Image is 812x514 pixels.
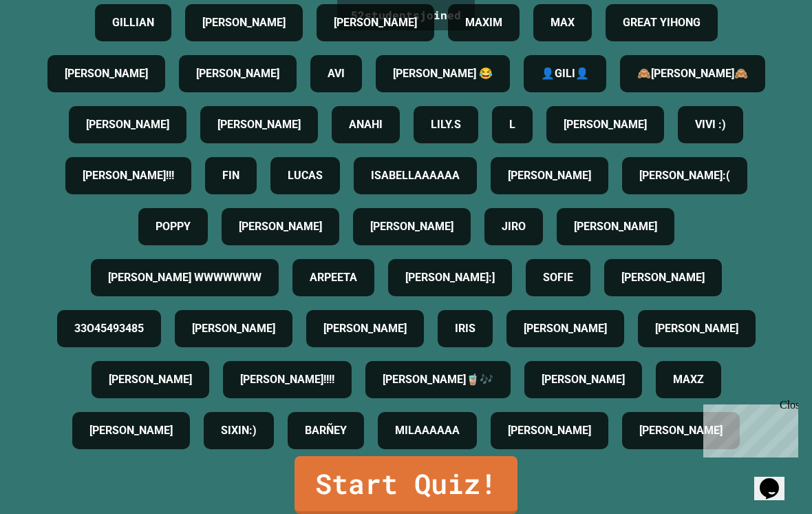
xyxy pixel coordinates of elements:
h4: [PERSON_NAME] [217,116,301,133]
h4: [PERSON_NAME] [86,116,169,133]
h4: [PERSON_NAME] [639,422,723,439]
h4: [PERSON_NAME]:] [405,269,495,286]
h4: ANAHI [349,116,383,133]
h4: GREAT YIHONG [623,14,701,31]
h4: [PERSON_NAME]!!!! [240,371,334,388]
h4: FIN [222,167,239,184]
h4: [PERSON_NAME] [196,65,279,82]
h4: SIXIN:) [221,422,257,439]
h4: JIRO [502,218,526,235]
h4: [PERSON_NAME] [109,371,192,388]
h4: AVI [328,65,345,82]
h4: [PERSON_NAME] [574,218,657,235]
h4: [PERSON_NAME] [202,14,286,31]
h4: IRIS [455,320,476,337]
h4: [PERSON_NAME] [542,371,625,388]
h4: 👤GILI👤 [541,65,589,82]
h4: [PERSON_NAME] [621,269,705,286]
h4: [PERSON_NAME] [89,422,173,439]
h4: [PERSON_NAME] [508,422,591,439]
h4: 🙈[PERSON_NAME]🙈 [637,65,748,82]
h4: LUCAS [288,167,323,184]
h4: [PERSON_NAME] [65,65,148,82]
h4: GILLIAN [112,14,154,31]
h4: L [509,116,515,133]
h4: [PERSON_NAME] [655,320,738,337]
h4: [PERSON_NAME] WWWWWWW [108,269,261,286]
h4: MAXZ [673,371,704,388]
iframe: chat widget [754,459,798,500]
h4: [PERSON_NAME] [334,14,417,31]
h4: ARPEETA [310,269,357,286]
h4: SOFIE [543,269,573,286]
h4: [PERSON_NAME]!!! [83,167,174,184]
h4: MILAAAAAA [395,422,460,439]
h4: ISABELLAAAAAA [371,167,460,184]
h4: BARÑEY [305,422,347,439]
h4: [PERSON_NAME] [370,218,453,235]
h4: [PERSON_NAME] [564,116,647,133]
h4: POPPY [156,218,191,235]
h4: [PERSON_NAME] [524,320,607,337]
h4: MAX [551,14,575,31]
h4: [PERSON_NAME] [239,218,322,235]
h4: LILY.S [431,116,461,133]
div: Chat with us now!Close [6,6,95,88]
h4: [PERSON_NAME]🧋🎶 [383,371,493,388]
a: Start Quiz! [295,456,517,514]
h4: MAXIM [465,14,502,31]
h4: [PERSON_NAME]:( [639,167,730,184]
h4: [PERSON_NAME] [192,320,275,337]
h4: [PERSON_NAME] [508,167,591,184]
iframe: chat widget [698,399,798,458]
h4: [PERSON_NAME] [323,320,407,337]
h4: 33O45493485 [74,320,144,337]
h4: [PERSON_NAME] 😂 [393,65,493,82]
h4: VIVI :) [695,116,726,133]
